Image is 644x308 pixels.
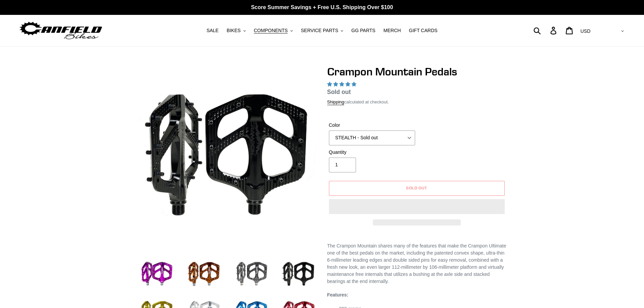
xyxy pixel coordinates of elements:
img: Canfield Bikes [19,20,103,41]
span: Sold out [327,89,351,95]
a: Shipping [327,99,344,105]
span: 4.97 stars [327,81,358,87]
span: BIKES [227,28,241,33]
img: Load image into Gallery viewer, purple [138,255,175,292]
span: COMPONENTS [254,28,288,33]
a: GIFT CARDS [406,26,441,35]
button: Sold out [329,181,505,196]
a: GG PARTS [348,26,379,35]
button: COMPONENTS [251,26,296,35]
a: MERCH [380,26,404,35]
span: MERCH [383,28,401,33]
a: SALE [203,26,222,35]
span: GG PARTS [351,28,375,33]
img: Load image into Gallery viewer, grey [233,255,270,292]
label: Color [329,122,415,129]
button: SERVICE PARTS [297,26,347,35]
strong: Features: [327,292,349,298]
div: calculated at checkout. [327,99,506,105]
button: BIKES [223,26,249,35]
span: Sold out [406,185,428,190]
span: SERVICE PARTS [301,28,338,33]
img: Load image into Gallery viewer, bronze [185,255,222,292]
img: Load image into Gallery viewer, stealth [280,255,317,292]
h1: Crampon Mountain Pedals [327,65,506,78]
img: stealth [139,67,316,243]
span: GIFT CARDS [409,28,438,33]
span: SALE [207,28,219,33]
p: The Crampon Mountain shares many of the features that make the Crampon Ultimate one of the best p... [327,242,506,285]
input: Search [537,23,554,38]
label: Quantity [329,149,415,156]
